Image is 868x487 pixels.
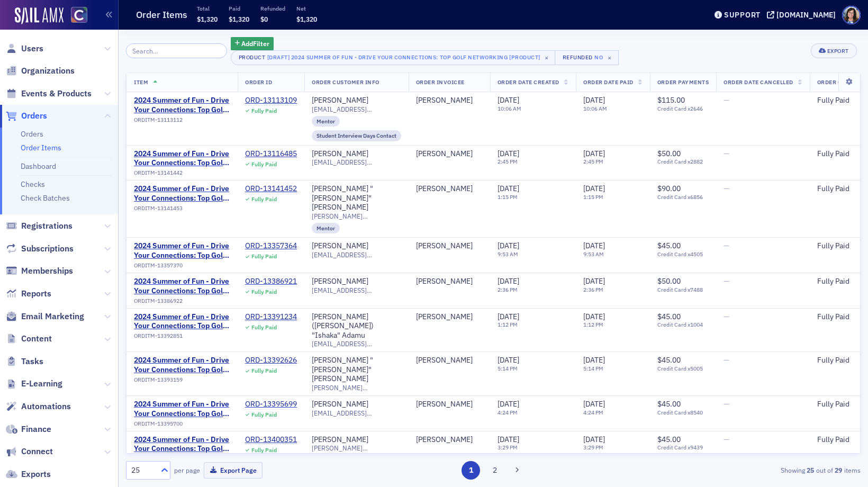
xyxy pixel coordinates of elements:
time: 5:14 PM [583,365,603,372]
span: Orders [21,110,47,122]
span: [DATE] [583,399,605,409]
span: $50.00 [657,276,681,286]
div: Export [827,48,849,54]
div: ORD-13386921 [245,277,297,286]
input: Search… [126,43,227,58]
div: Fully Paid [251,253,277,260]
span: Finance [21,423,51,435]
span: Profile [842,6,861,24]
a: ORD-13141452 [245,184,297,194]
span: [EMAIL_ADDRESS][DOMAIN_NAME] [312,409,401,417]
a: Organizations [6,65,75,77]
div: Fully Paid [251,161,277,168]
span: [DATE] [498,435,519,444]
span: 2024 Summer of Fun - Drive Your Connections: Top Golf Networking [134,96,230,114]
span: [DATE] [583,355,605,365]
span: [DATE] [583,95,605,105]
div: No [594,54,603,61]
span: $1,320 [197,15,218,23]
a: [PERSON_NAME] ([PERSON_NAME]) "Ishaka" Adamu [312,312,401,340]
span: Credit Card x9439 [657,444,709,451]
div: [PERSON_NAME] [312,96,368,105]
a: 2024 Summer of Fun - Drive Your Connections: Top Golf Networking [134,312,230,331]
div: Mentor [312,223,340,233]
span: [DATE] [583,312,605,321]
a: [PERSON_NAME] [416,149,473,159]
span: $90.00 [657,184,681,193]
strong: 29 [833,465,844,475]
a: ORD-13391234 [245,312,297,322]
div: [Draft] 2024 Summer of Fun - Drive Your Connections: Top Golf Networking [Product] [267,52,540,62]
button: AddFilter [231,37,274,50]
span: Tracy Card [416,149,483,159]
div: [PERSON_NAME] [416,241,473,251]
div: Fully Paid [251,447,277,454]
div: [PERSON_NAME] [312,435,368,445]
span: ORDITM-13141442 [134,169,183,176]
img: SailAMX [71,7,87,23]
a: Events & Products [6,88,92,100]
span: [EMAIL_ADDRESS][DOMAIN_NAME] [312,158,401,166]
span: [PERSON_NAME][EMAIL_ADDRESS][PERSON_NAME][DOMAIN_NAME] [312,444,401,452]
div: Product [239,54,266,61]
a: Dashboard [21,161,56,171]
span: [DATE] [498,149,519,158]
time: 10:06 AM [583,105,607,112]
button: [DOMAIN_NAME] [767,11,839,19]
a: ORD-13400351 [245,435,297,445]
div: ORD-13392626 [245,356,297,365]
div: Fully Paid [251,324,277,331]
div: Refunded [563,54,593,61]
div: ORD-13357364 [245,241,297,251]
span: Credit Card x6856 [657,194,709,201]
span: Exports [21,468,51,480]
span: — [724,435,729,444]
a: Connect [6,446,53,457]
span: Order Customer Info [312,78,379,86]
a: Finance [6,423,51,435]
span: 2024 Summer of Fun - Drive Your Connections: Top Golf Networking [134,149,230,168]
div: [PERSON_NAME] "[PERSON_NAME]" [PERSON_NAME] [312,184,401,212]
div: ORD-13113109 [245,96,297,105]
div: [PERSON_NAME] [416,184,473,194]
a: 2024 Summer of Fun - Drive Your Connections: Top Golf Networking [134,435,230,454]
a: [PERSON_NAME] [416,356,473,365]
a: 2024 Summer of Fun - Drive Your Connections: Top Golf Networking [134,277,230,295]
span: [DATE] [583,149,605,158]
span: $115.00 [657,95,685,105]
span: [DATE] [583,435,605,444]
p: Net [296,5,317,12]
div: Fully Paid [251,107,277,114]
button: RefundedNo× [555,50,619,65]
div: Fully Paid [251,196,277,203]
span: Juan Rayo [416,241,483,251]
a: 2024 Summer of Fun - Drive Your Connections: Top Golf Networking [134,241,230,260]
span: [DATE] [498,184,519,193]
span: — [724,95,729,105]
a: [PERSON_NAME] [312,241,368,251]
span: [EMAIL_ADDRESS][DOMAIN_NAME] [312,251,401,259]
span: ORDITM-13386922 [134,297,183,304]
time: 3:29 PM [583,444,603,451]
a: Email Marketing [6,311,84,322]
span: $45.00 [657,241,681,250]
span: Connect [21,446,53,457]
span: Credit Card x7488 [657,286,709,293]
span: [DATE] [498,355,519,365]
time: 2:45 PM [498,158,518,165]
span: [PERSON_NAME][EMAIL_ADDRESS][DOMAIN_NAME] [312,384,401,392]
div: ORD-13395699 [245,400,297,409]
div: [PERSON_NAME] "[PERSON_NAME]" [PERSON_NAME] [312,356,401,384]
time: 4:24 PM [583,409,603,416]
a: SailAMX [15,7,64,24]
span: $45.00 [657,355,681,365]
span: 2024 Summer of Fun - Drive Your Connections: Top Golf Networking [134,184,230,203]
time: 1:12 PM [498,321,518,328]
span: Credit Card x4505 [657,251,709,258]
a: [PERSON_NAME] [416,435,473,445]
span: Credit Card x2882 [657,158,709,165]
